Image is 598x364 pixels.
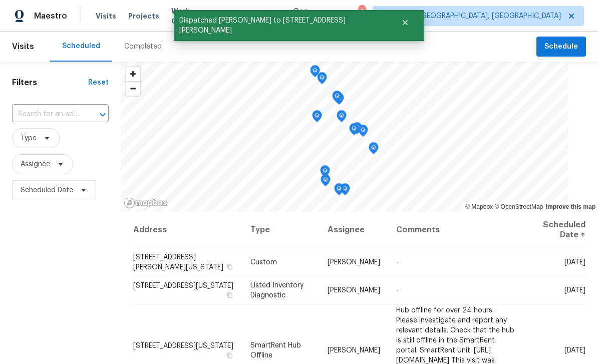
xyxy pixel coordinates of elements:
[250,282,304,299] span: Listed Inventory Diagnostic
[34,11,67,21] span: Maestro
[332,91,342,106] div: Map marker
[121,62,568,212] canvas: Map
[328,346,380,353] span: [PERSON_NAME]
[225,262,234,271] button: Copy Address
[494,203,543,210] a: OpenStreetMap
[21,133,37,143] span: Type
[310,65,320,81] div: Map marker
[564,259,585,266] span: [DATE]
[389,13,422,33] button: Close
[293,6,341,26] span: Geo Assignments
[396,287,399,294] span: -
[21,159,50,169] span: Assignee
[376,212,386,227] div: Map marker
[12,78,88,88] h1: Filters
[358,125,368,140] div: Map marker
[396,259,399,266] span: -
[128,11,159,21] span: Projects
[317,72,327,88] div: Map marker
[126,67,140,81] button: Zoom in
[126,82,140,96] span: Zoom out
[88,78,109,88] div: Reset
[465,203,493,210] a: Mapbox
[369,142,379,158] div: Map marker
[133,282,233,289] span: [STREET_ADDRESS][US_STATE]
[381,11,561,21] span: [US_STATE][GEOGRAPHIC_DATA], [GEOGRAPHIC_DATA]
[546,203,595,210] a: Improve this map
[96,11,116,21] span: Visits
[536,37,586,57] button: Schedule
[358,6,365,16] div: 4
[250,341,301,358] span: SmartRent Hub Offline
[388,212,524,248] th: Comments
[133,254,223,271] span: [STREET_ADDRESS][PERSON_NAME][US_STATE]
[524,212,586,248] th: Scheduled Date ↑
[225,350,234,359] button: Copy Address
[62,41,100,51] div: Scheduled
[96,108,110,122] button: Open
[126,81,140,96] button: Zoom out
[21,185,73,195] span: Scheduled Date
[133,342,233,349] span: [STREET_ADDRESS][US_STATE]
[174,10,389,41] span: Dispatched [PERSON_NAME] to [STREET_ADDRESS][PERSON_NAME]
[564,287,585,294] span: [DATE]
[564,346,585,353] span: [DATE]
[133,212,242,248] th: Address
[171,6,197,26] span: Work Orders
[124,197,168,209] a: Mapbox homepage
[328,287,380,294] span: [PERSON_NAME]
[124,42,162,52] div: Completed
[12,36,34,58] span: Visits
[544,41,578,53] span: Schedule
[12,107,81,122] input: Search for an address...
[225,291,234,300] button: Copy Address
